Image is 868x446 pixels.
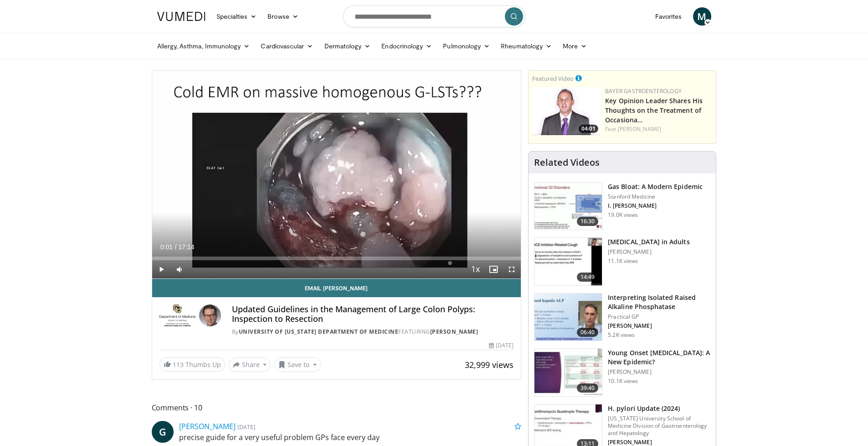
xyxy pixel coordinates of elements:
[605,87,682,95] a: Bayer Gastroenterology
[534,237,710,286] a: 14:49 [MEDICAL_DATA] in Adults [PERSON_NAME] 11.1K views
[175,243,177,251] span: /
[608,257,638,265] p: 11.1K views
[605,125,712,133] div: Feat.
[274,357,321,372] button: Save to
[608,378,638,385] p: 10.1K views
[534,293,710,341] a: 06:40 Interpreting Isolated Raised Alkaline Phosphatase Practical GP [PERSON_NAME] 5.2K views
[152,257,521,260] div: Progress Bar
[693,7,711,26] a: M
[608,368,710,376] p: [PERSON_NAME]
[608,182,703,191] h3: Gas Bloat: A Modern Epidemic
[608,211,638,219] p: 19.0K views
[608,331,635,339] p: 5.2K views
[532,87,601,135] img: 9828b8df-38ad-4333-b93d-bb657251ca89.png.150x105_q85_crop-smart_upscale.png
[173,360,184,369] span: 113
[489,341,514,350] div: [DATE]
[152,37,256,55] a: Allergy, Asthma, Immunology
[608,193,703,200] p: Stanford Medicine
[534,348,710,397] a: 39:40 Young Onset [MEDICAL_DATA]: A New Epidemic? [PERSON_NAME] 10.1K views
[650,7,688,26] a: Favorites
[608,313,710,320] p: Practical GP
[534,157,600,168] h4: Related Videos
[532,74,574,83] small: Featured Video
[179,421,236,431] a: [PERSON_NAME]
[170,260,189,278] button: Mute
[159,357,225,372] a: 113 Thumbs Up
[232,328,514,336] div: By FEATURING
[608,404,710,413] h3: H. pylori Update (2024)
[484,260,503,278] button: Enable picture-in-picture mode
[437,37,495,55] a: Pulmonology
[534,183,602,230] img: 480ec31d-e3c1-475b-8289-0a0659db689a.150x105_q85_crop-smart_upscale.jpg
[152,421,174,443] a: G
[465,359,514,370] span: 32,999 views
[237,423,255,431] small: [DATE]
[152,71,521,279] video-js: Video Player
[577,273,599,282] span: 14:49
[608,248,689,256] p: [PERSON_NAME]
[608,322,710,330] p: [PERSON_NAME]
[152,402,522,414] span: Comments 10
[608,348,710,367] h3: Young Onset [MEDICAL_DATA]: A New Epidemic?
[534,238,602,285] img: 11950cd4-d248-4755-8b98-ec337be04c84.150x105_q85_crop-smart_upscale.jpg
[160,243,173,251] span: 0:01
[343,5,525,27] input: Search topics, interventions
[579,125,598,133] span: 04:01
[605,96,703,124] a: Key Opinion Leader Shares His Thoughts on the Treatment of Occasiona…
[557,37,592,55] a: More
[376,37,437,55] a: Endocrinology
[608,293,710,311] h3: Interpreting Isolated Raised Alkaline Phosphatase
[229,357,271,372] button: Share
[495,37,557,55] a: Rheumatology
[152,260,170,278] button: Play
[577,383,599,393] span: 39:40
[319,37,376,55] a: Dermatology
[577,217,599,226] span: 16:30
[618,125,661,133] a: [PERSON_NAME]
[466,260,484,278] button: Playback Rate
[152,279,521,297] a: Email [PERSON_NAME]
[534,182,710,231] a: 16:30 Gas Bloat: A Modern Epidemic Stanford Medicine I. [PERSON_NAME] 19.0K views
[608,415,710,437] p: [US_STATE] University School of Medicine Division of Gastroenterology and Hepatology
[608,237,689,247] h3: [MEDICAL_DATA] in Adults
[534,294,602,341] img: 6a4ee52d-0f16-480d-a1b4-8187386ea2ed.150x105_q85_crop-smart_upscale.jpg
[159,304,195,326] img: University of Colorado Department of Medicine
[532,87,601,135] a: 04:01
[608,202,703,210] p: I. [PERSON_NAME]
[239,328,399,336] a: University of [US_STATE] Department of Medicine
[179,432,522,443] p: precise guide for a very useful problem GPs face every day
[503,260,521,278] button: Fullscreen
[178,243,194,251] span: 17:14
[199,304,221,326] img: Avatar
[608,439,710,446] p: [PERSON_NAME]
[534,349,602,396] img: b23cd043-23fa-4b3f-b698-90acdd47bf2e.150x105_q85_crop-smart_upscale.jpg
[211,7,262,26] a: Specialties
[255,37,318,55] a: Cardiovascular
[232,304,514,324] h4: Updated Guidelines in the Management of Large Colon Polyps: Inspection to Resection
[577,328,599,337] span: 06:40
[157,12,205,21] img: VuMedi Logo
[430,328,478,336] a: [PERSON_NAME]
[262,7,304,26] a: Browse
